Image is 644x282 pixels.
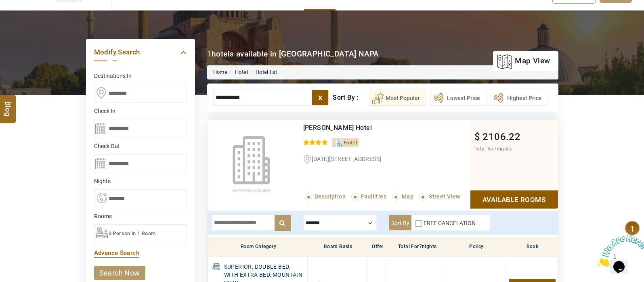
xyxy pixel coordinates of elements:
[474,146,512,152] span: Total for nights
[303,124,437,132] div: Nestor Hotel
[424,220,476,226] label: FREE CANCELATION
[402,193,413,200] span: Map
[482,131,520,142] span: 2106.22
[312,156,382,162] span: [DATE][STREET_ADDRESS]
[315,193,346,200] span: Description
[497,52,550,70] a: map view
[474,131,480,142] span: $
[94,266,145,280] a: search now
[307,237,366,257] th: Board Basis
[248,69,277,76] li: Hotel list
[429,193,460,200] span: Street View
[470,190,558,209] a: Show Rooms
[3,101,13,108] span: Blog
[94,177,187,185] label: nights
[594,232,644,270] iframe: chat widget
[446,237,505,257] th: Policy
[94,142,187,150] label: Check Out
[207,48,379,59] div: hotels available in [GEOGRAPHIC_DATA] NAPA
[94,47,187,58] a: Modify Search
[361,193,386,200] span: Facilities
[491,90,548,106] button: Highest Price
[109,230,156,236] span: 3 Person in 1 Room
[94,249,140,257] a: Advance Search
[505,237,558,257] th: Book
[208,237,307,257] th: Room Category
[387,237,446,257] th: Total for nights
[3,3,53,35] img: Chat attention grabber
[369,90,426,106] button: Most Popular
[389,215,411,230] label: Sort By
[333,90,369,106] div: Sort By :
[208,120,295,209] img: noimage.jpg
[94,212,187,220] label: Rooms
[312,90,328,105] label: x
[207,49,212,58] b: 1
[367,237,387,257] th: Offer
[430,90,487,106] button: Lowest Price
[235,69,248,75] a: Hotel
[494,146,497,152] span: 7
[303,124,372,132] a: [PERSON_NAME] Hotel
[3,3,6,10] span: 1
[419,244,422,249] span: 7
[213,69,228,75] a: Home
[344,140,357,146] span: Hotel
[94,72,187,80] label: Destinations In
[94,107,187,115] label: Check In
